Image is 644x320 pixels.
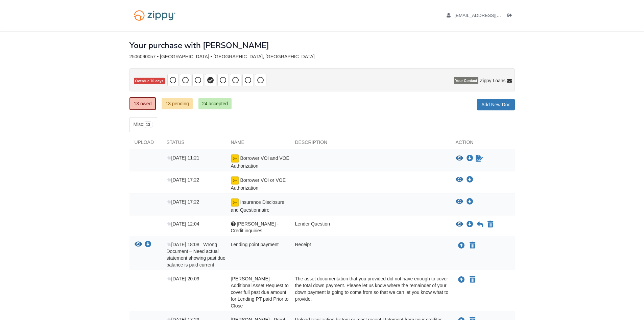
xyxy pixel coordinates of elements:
span: [DATE] 17:22 [167,177,199,183]
div: – Wrong Document – Need actual statement showing past due balance is paid current [162,241,226,268]
a: Download Borrower VOI and VOE Authorization [467,156,473,161]
span: [DATE] 11:21 [167,155,199,161]
span: [DATE] 12:04 [167,221,199,227]
a: Sign Form [475,154,484,163]
div: Description [290,139,451,149]
button: View Insurance Disclosure and Questionnaire [456,198,463,205]
div: 2506090057 • [GEOGRAPHIC_DATA] • [GEOGRAPHIC_DATA], [GEOGRAPHIC_DATA] [129,54,515,60]
span: [PERSON_NAME] - Additional Asset Request to cover full past due amount for Lending PT paid Prior ... [231,276,289,308]
a: Download Jennifer Rockow - Credit inquiries [467,222,473,227]
div: Receipt [290,241,451,268]
button: Declare Jennifer Rockow - Credit inquiries not applicable [487,220,494,229]
div: Status [162,139,226,149]
button: Upload Lending point payment [457,241,466,250]
img: esign [231,176,239,185]
a: 24 accepted [198,98,232,109]
span: [DATE] 20:09 [167,276,199,281]
span: jenny53oh9@gmail.com [454,13,532,18]
button: Declare Lending point payment not applicable [469,241,476,250]
div: Action [451,139,515,149]
span: Lending point payment [231,242,279,247]
div: Name [226,139,290,149]
img: esign [231,198,239,207]
span: [PERSON_NAME] - Credit inquiries [231,221,279,233]
button: View Lending point payment [135,241,142,248]
a: Add New Doc [477,99,515,110]
a: Misc [129,117,157,132]
span: Overdue 70 days [134,78,165,84]
a: 13 owed [129,97,156,110]
button: Upload Regina Worrell - Additional Asset Request to cover full past due amount for Lending PT pai... [457,275,466,284]
img: Ready for you to esign [231,154,239,163]
div: The asset documentation that you provided did not have enough to cover the total down payment. Pl... [290,275,451,309]
button: Declare Regina Worrell - Additional Asset Request to cover full past due amount for Lending PT pa... [469,276,476,284]
a: edit profile [447,13,532,20]
div: Lender Question [290,220,451,234]
a: Download Insurance Disclosure and Questionnaire [467,199,473,205]
img: Logo [129,7,180,24]
button: View Borrower VOI and VOE Authorization [456,155,463,162]
button: View Jennifer Rockow - Credit inquiries [456,221,463,228]
a: Download Lending point payment [145,242,151,248]
h1: Your purchase with [PERSON_NAME] [129,41,269,50]
a: Log out [507,13,515,20]
span: 13 [143,121,153,128]
a: 13 pending [162,98,192,109]
span: [DATE] 17:22 [167,199,199,205]
span: Zippy Loans [480,77,505,84]
button: View Borrower VOI or VOE Authorization [456,176,463,183]
a: Download Borrower VOI or VOE Authorization [467,177,473,183]
span: Insurance Disclosure and Questionnaire [231,199,285,213]
span: Your Contact [454,77,478,84]
div: Upload [129,139,162,149]
span: Borrower VOI and VOE Authorization [231,155,289,169]
span: Borrower VOI or VOE Authorization [231,177,286,191]
span: [DATE] 18:08 [167,242,199,247]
